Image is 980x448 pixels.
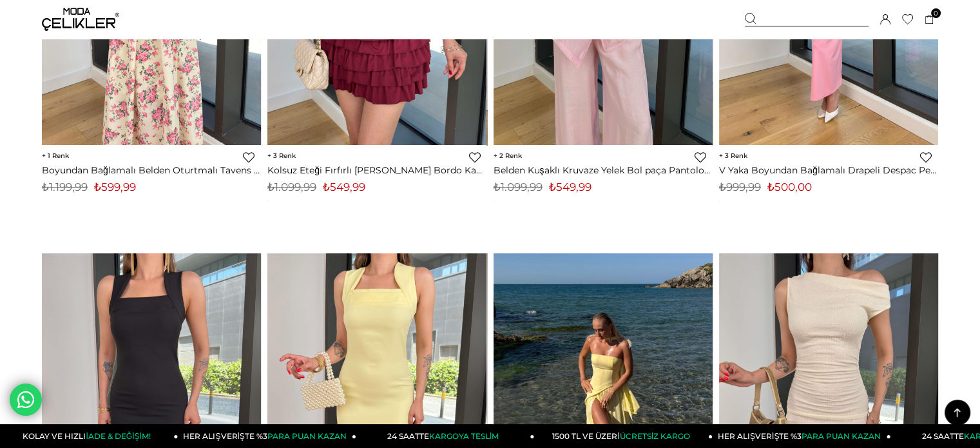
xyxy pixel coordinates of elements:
[494,164,713,176] a: Belden Kuşaklı Kruvaze Yelek Bol paça Pantolon Pushin Pembe Kadın Takım 25Y379
[925,15,934,24] a: 0
[931,8,941,18] span: 0
[719,200,720,201] img: png;base64,iVBORw0KGgoAAAANSUhEUgAAAAEAAAABCAYAAAAfFcSJAAAAAXNSR0IArs4c6QAAAA1JREFUGFdjePfu3X8ACW...
[94,180,136,193] span: ₺599,99
[719,201,720,202] img: png;base64,iVBORw0KGgoAAAANSUhEUgAAAAEAAAABCAYAAAAfFcSJAAAAAXNSR0IArs4c6QAAAA1JREFUGFdjePfu3X8ACW...
[494,200,494,201] img: png;base64,iVBORw0KGgoAAAANSUhEUgAAAAEAAAABCAYAAAAfFcSJAAAAAXNSR0IArs4c6QAAAA1JREFUGFdjePfu3X8ACW...
[620,431,690,441] span: ÜCRETSİZ KARGO
[356,424,535,448] a: 24 SAATTEKARGOYA TESLİM
[719,200,720,200] img: png;base64,iVBORw0KGgoAAAANSUhEUgAAAAEAAAABCAYAAAAfFcSJAAAAAXNSR0IArs4c6QAAAA1JREFUGFdjePfu3X8ACW...
[267,201,268,202] img: png;base64,iVBORw0KGgoAAAANSUhEUgAAAAEAAAABCAYAAAAfFcSJAAAAAXNSR0IArs4c6QAAAA1JREFUGFdjePfu3X8ACW...
[42,164,261,176] a: Boyundan Bağlamalı Belden Oturtmalı Tavens Pembe Kadın Çiçekli Elbise 25Y456
[695,151,706,163] a: Favorilere Ekle
[719,164,938,176] a: V Yaka Boyundan Bağlamalı Drapeli Despac Pembe Kadın Elbise 25Y443
[267,200,268,201] img: png;base64,iVBORw0KGgoAAAANSUhEUgAAAAEAAAABCAYAAAAfFcSJAAAAAXNSR0IArs4c6QAAAA1JREFUGFdjePfu3X8ACW...
[86,431,150,441] span: İADE & DEĞİŞİM!
[267,180,316,193] span: ₺1.099,99
[267,200,268,200] img: png;base64,iVBORw0KGgoAAAANSUhEUgAAAAEAAAABCAYAAAAfFcSJAAAAAXNSR0IArs4c6QAAAA1JREFUGFdjePfu3X8ACW...
[42,8,119,31] img: logo
[243,151,255,163] a: Favorilere Ekle
[42,151,69,160] span: 1
[42,200,43,200] img: png;base64,iVBORw0KGgoAAAANSUhEUgAAAAEAAAABCAYAAAAfFcSJAAAAAXNSR0IArs4c6QAAAA1JREFUGFdjePfu3X8ACW...
[802,431,881,441] span: PARA PUAN KAZAN
[178,424,357,448] a: HER ALIŞVERİŞTE %3PARA PUAN KAZAN
[494,151,522,160] span: 2
[494,180,543,193] span: ₺1.099,99
[267,151,296,160] span: 3
[920,151,932,163] a: Favorilere Ekle
[719,151,747,160] span: 3
[719,180,761,193] span: ₺999,99
[713,424,891,448] a: HER ALIŞVERİŞTE %3PARA PUAN KAZAN
[767,180,812,193] span: ₺500,00
[42,180,88,193] span: ₺1.199,99
[267,431,347,441] span: PARA PUAN KAZAN
[429,431,499,441] span: KARGOYA TESLİM
[267,164,486,176] a: Kolsuz Eteği Fırfırlı [PERSON_NAME] Bordo Kadın Mini Elbise 25Y442
[323,180,365,193] span: ₺549,99
[494,200,494,200] img: png;base64,iVBORw0KGgoAAAANSUhEUgAAAAEAAAABCAYAAAAfFcSJAAAAAXNSR0IArs4c6QAAAA1JREFUGFdjePfu3X8ACW...
[469,151,481,163] a: Favorilere Ekle
[535,424,713,448] a: 1500 TL VE ÜZERİÜCRETSİZ KARGO
[549,180,591,193] span: ₺549,99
